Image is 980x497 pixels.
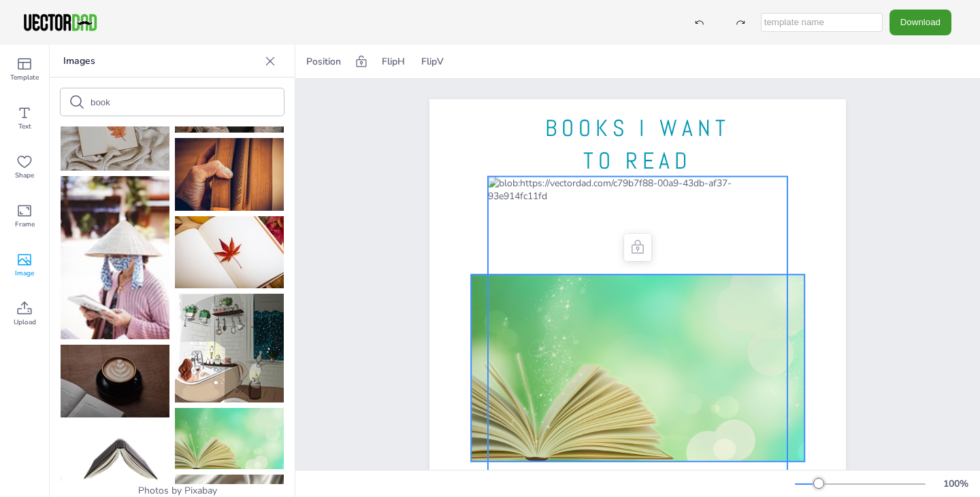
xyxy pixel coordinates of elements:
[61,176,169,339] img: portrait-4489207_150.jpg
[379,52,408,71] span: FlipH
[419,52,446,71] span: FlipV
[10,72,39,83] span: Template
[175,408,284,469] img: book-2160539_150.png
[61,84,169,171] img: book-8295812_150.jpg
[18,121,31,132] span: Text
[15,170,34,181] span: Shape
[22,12,99,33] img: VectorDad-1.png
[939,477,972,490] div: 100 %
[175,138,284,211] img: book-8643904_150.jpg
[304,55,344,68] span: Position
[63,45,259,78] p: Images
[15,219,35,230] span: Frame
[50,484,295,497] div: Photos by
[184,484,217,497] a: Pixabay
[14,317,36,328] span: Upload
[15,268,34,279] span: Image
[61,345,169,417] img: coffee-6984075_150.jpg
[761,13,883,32] input: template name
[175,216,284,289] img: maple-leaf-638022_150.jpg
[175,294,284,402] img: book-illustration-8643149_150.jpg
[545,114,730,175] span: BOOKS I WANT TO READ
[61,423,169,495] img: book-2343533_150.png
[889,10,951,35] button: Download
